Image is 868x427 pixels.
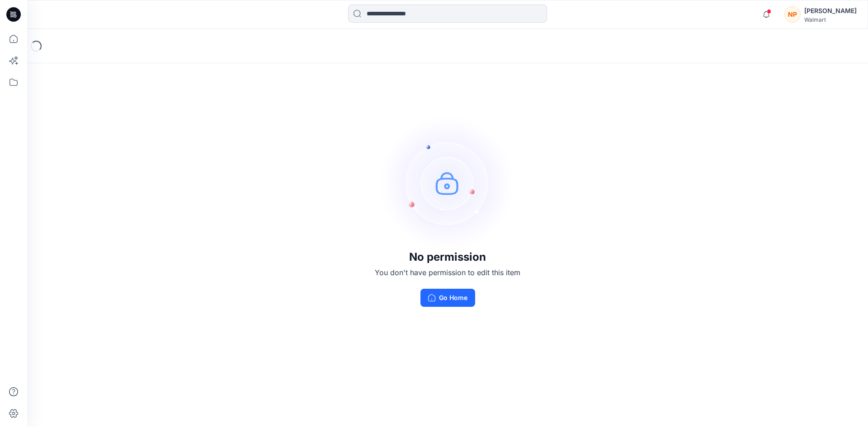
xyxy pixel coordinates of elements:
[804,5,857,16] div: [PERSON_NAME]
[420,289,475,307] button: Go Home
[784,6,801,23] div: NP
[375,251,520,263] h3: No permission
[380,115,515,251] img: no-perm.svg
[804,16,857,23] div: Walmart
[375,267,520,278] p: You don't have permission to edit this item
